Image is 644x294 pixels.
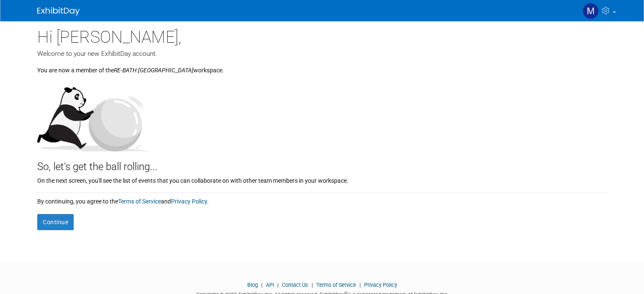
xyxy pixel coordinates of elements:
[37,21,607,49] div: Hi [PERSON_NAME],
[37,193,607,206] div: By continuing, you agree to the and .
[275,282,281,288] span: |
[118,198,161,205] a: Terms of Service
[37,79,152,151] img: Let's get the ball rolling
[357,282,363,288] span: |
[37,174,607,185] div: On the next screen, you'll see the list of events that you can collaborate on with other team mem...
[282,282,308,288] a: Contact Us
[37,151,607,174] div: So, let's get the ball rolling...
[364,282,397,288] a: Privacy Policy
[37,214,74,230] button: Continue
[259,282,265,288] span: |
[310,282,315,288] span: |
[37,58,607,74] div: You are now a member of the workspace.
[316,282,356,288] a: Terms of Service
[266,282,274,288] a: API
[37,49,607,58] div: Welcome to your new ExhibitDay account.
[583,3,599,19] img: Mike Lieberman
[247,282,258,288] a: Blog
[37,7,80,16] img: ExhibitDay
[114,67,193,74] i: RE-BATH [GEOGRAPHIC_DATA]
[171,198,207,205] a: Privacy Policy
